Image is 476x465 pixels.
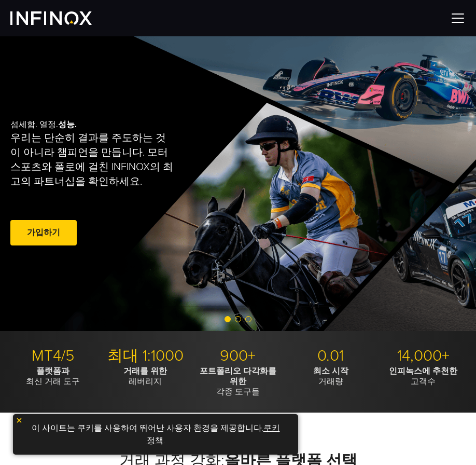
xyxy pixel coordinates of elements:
p: 이 사이트는 쿠키를 사용하여 뛰어난 사용자 환경을 제공합니다. . [18,419,293,449]
div: 섬세함. 열정. [10,79,215,288]
p: 거래량 [288,366,373,387]
a: 가입하기 [10,220,77,245]
p: 14,000+ [381,347,466,366]
strong: 플랫폼과 [36,366,69,376]
p: 우리는 단순히 결과를 주도하는 것이 아니라 챔피언을 만듭니다. 모터스포츠와 폴로에 걸친 INFINOX의 최고의 파트너십을 확인하세요. [10,131,174,189]
strong: 성능. [58,119,77,130]
p: 900+ [195,347,281,366]
strong: 최소 시작 [313,366,348,376]
strong: 인피녹스에 추천한 [389,366,457,376]
img: yellow close icon [16,417,23,424]
p: 레버리지 [103,366,188,387]
span: Go to slide 3 [245,316,251,322]
p: 최대 1:1000 [103,347,188,366]
p: 최신 거래 도구 [10,366,95,387]
p: 0.01 [288,347,373,366]
strong: 거래를 위한 [123,366,167,376]
span: Go to slide 1 [225,316,231,322]
p: 각종 도구들 [195,366,281,397]
span: Go to slide 2 [235,316,241,322]
p: MT4/5 [10,347,95,366]
p: 고객수 [381,366,466,387]
strong: 포트폴리오 다각화를 위한 [200,366,276,387]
